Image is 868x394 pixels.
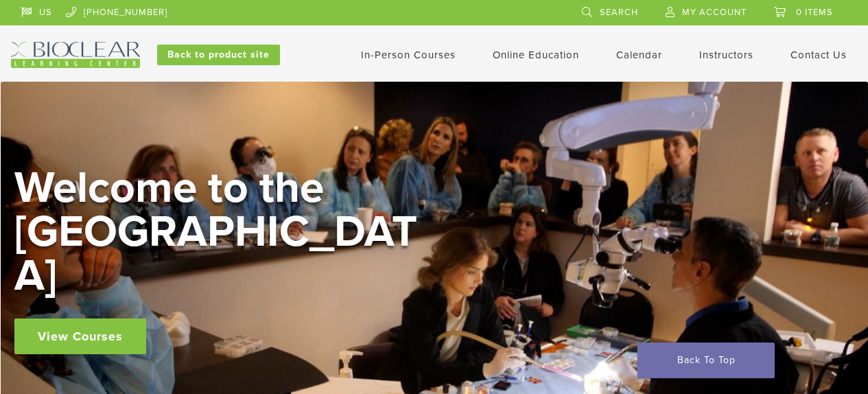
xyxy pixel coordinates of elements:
h2: Welcome to the [GEOGRAPHIC_DATA] [14,166,426,298]
a: Back To Top [637,343,775,378]
a: Calendar [616,49,662,61]
a: Instructors [699,49,753,61]
a: Back to product site [157,45,280,65]
span: My Account [682,7,747,18]
a: View Courses [14,318,146,354]
a: Contact Us [790,49,847,61]
span: Search [600,7,638,18]
a: Online Education [493,49,579,61]
img: Bioclear [11,42,140,68]
a: In-Person Courses [361,49,456,61]
span: 0 items [796,7,833,18]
